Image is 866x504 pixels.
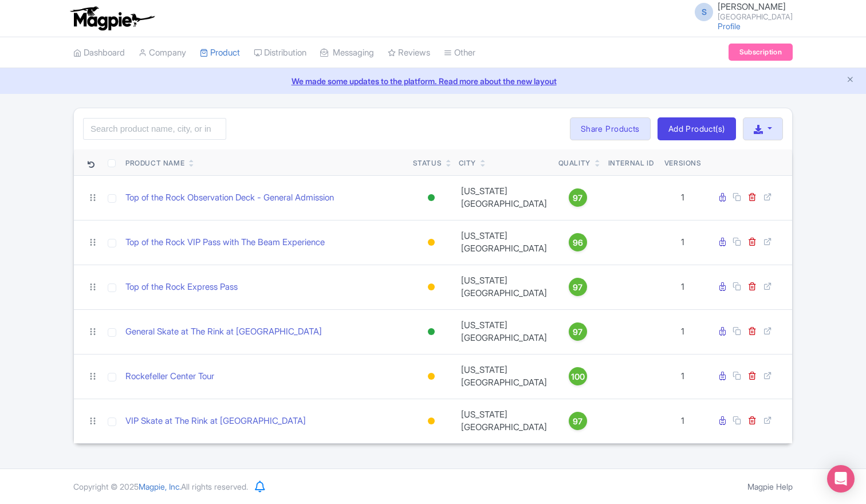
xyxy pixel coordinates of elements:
a: Add Product(s) [658,117,736,140]
span: 97 [573,415,582,428]
span: 96 [573,237,583,249]
td: [US_STATE][GEOGRAPHIC_DATA] [454,175,554,220]
img: logo-ab69f6fb50320c5b225c76a69d11143b.png [68,6,156,31]
div: Building [426,234,437,251]
div: Quality [558,158,591,168]
a: 97 [558,278,597,296]
td: [US_STATE][GEOGRAPHIC_DATA] [454,399,554,443]
div: Copyright © 2025 All rights reserved. [66,481,255,493]
a: S [PERSON_NAME] [GEOGRAPHIC_DATA] [688,2,793,21]
span: 1 [681,237,684,247]
input: Search product name, city, or interal id [83,118,226,140]
a: Top of the Rock Observation Deck - General Admission [125,191,334,204]
a: Top of the Rock Express Pass [125,281,238,294]
button: Close announcement [846,74,855,87]
div: Open Intercom Messenger [827,465,855,493]
a: Reviews [388,37,430,69]
span: 1 [681,281,684,292]
span: S [695,3,713,21]
a: 97 [558,412,597,430]
td: [US_STATE][GEOGRAPHIC_DATA] [454,354,554,399]
a: Company [139,37,186,69]
div: Building [426,279,437,296]
div: Status [413,158,442,168]
a: Share Products [570,117,651,140]
span: 1 [681,415,684,426]
th: Internal ID [602,149,660,176]
span: Magpie, Inc. [139,482,181,491]
div: Building [426,413,437,430]
span: [PERSON_NAME] [718,1,786,12]
div: Product Name [125,158,184,168]
td: [US_STATE][GEOGRAPHIC_DATA] [454,220,554,265]
td: [US_STATE][GEOGRAPHIC_DATA] [454,309,554,354]
small: [GEOGRAPHIC_DATA] [718,13,793,21]
a: 96 [558,233,597,251]
a: Magpie Help [747,482,793,491]
span: 1 [681,371,684,381]
a: Profile [718,21,741,31]
a: 100 [558,367,597,385]
a: VIP Skate at The Rink at [GEOGRAPHIC_DATA] [125,415,306,428]
a: General Skate at The Rink at [GEOGRAPHIC_DATA] [125,325,322,338]
td: [US_STATE][GEOGRAPHIC_DATA] [454,265,554,309]
a: 97 [558,188,597,207]
a: We made some updates to the platform. Read more about the new layout [7,75,859,87]
a: Other [444,37,475,69]
div: Active [426,190,437,206]
th: Versions [660,149,706,176]
div: Building [426,368,437,385]
span: 100 [571,371,585,383]
a: Subscription [729,44,793,61]
a: Messaging [320,37,374,69]
span: 1 [681,192,684,203]
a: Top of the Rock VIP Pass with The Beam Experience [125,236,325,249]
div: City [459,158,476,168]
a: 97 [558,322,597,341]
span: 97 [573,281,582,294]
span: 1 [681,326,684,337]
a: Distribution [254,37,306,69]
a: Dashboard [73,37,125,69]
span: 97 [573,326,582,338]
a: Rockefeller Center Tour [125,370,214,383]
span: 97 [573,192,582,204]
a: Product [200,37,240,69]
div: Active [426,324,437,340]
